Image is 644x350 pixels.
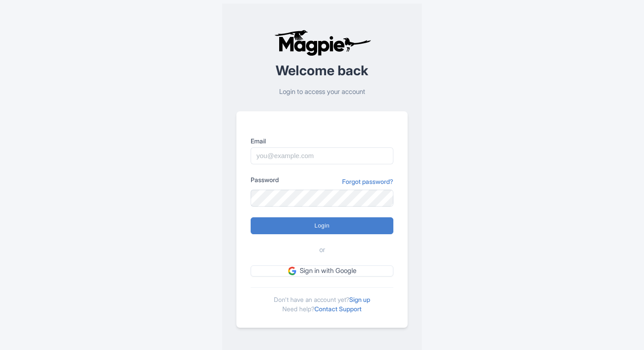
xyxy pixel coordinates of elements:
a: Contact Support [314,305,362,313]
input: you@example.com [251,147,393,164]
h2: Welcome back [236,63,408,78]
div: Don't have an account yet? Need help? [251,287,393,313]
img: google.svg [288,267,296,275]
input: Login [251,217,393,234]
a: Forgot password? [342,177,393,186]
a: Sign in with Google [251,265,393,277]
span: or [319,245,325,255]
label: Password [251,175,279,184]
label: Email [251,136,393,146]
p: Login to access your account [236,87,408,97]
img: logo-ab69f6fb50320c5b225c76a69d11143b.png [272,29,372,56]
a: Sign up [349,296,370,303]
